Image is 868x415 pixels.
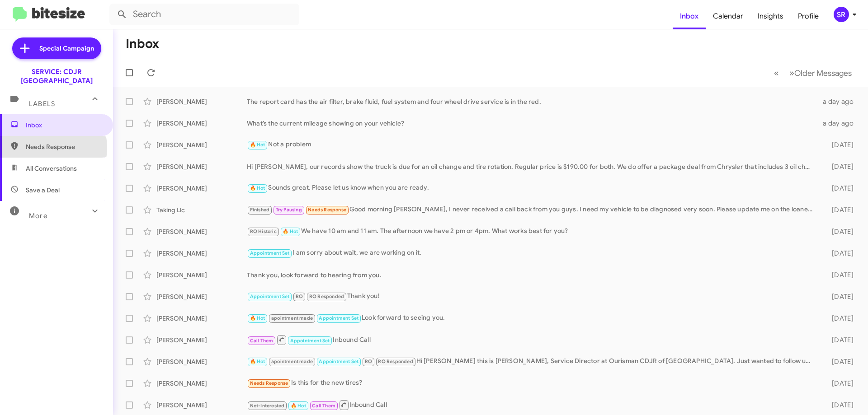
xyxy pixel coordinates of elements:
[817,119,861,128] div: a day ago
[283,228,298,234] span: 🔥 Hot
[817,314,861,323] div: [DATE]
[247,356,817,367] div: Hi [PERSON_NAME] this is [PERSON_NAME], Service Director at Ourisman CDJR of [GEOGRAPHIC_DATA]. J...
[156,314,247,323] div: [PERSON_NAME]
[378,359,413,364] span: RO Responded
[247,248,817,258] div: I am sorry about wait, we are working on it.
[817,184,861,193] div: [DATE]
[247,334,817,345] div: Inbound Call
[817,140,861,149] div: [DATE]
[247,378,817,388] div: Is this for the new tires?
[156,162,247,171] div: [PERSON_NAME]
[156,401,247,410] div: [PERSON_NAME]
[296,294,303,299] span: RO
[817,401,861,410] div: [DATE]
[250,380,288,386] span: Needs Response
[156,140,247,149] div: [PERSON_NAME]
[750,3,791,29] a: Insights
[365,359,372,364] span: RO
[156,97,247,106] div: [PERSON_NAME]
[673,3,706,29] a: Inbox
[817,270,861,280] div: [DATE]
[250,207,270,213] span: Finished
[156,379,247,388] div: [PERSON_NAME]
[276,207,302,213] span: Try Pausing
[156,227,247,236] div: [PERSON_NAME]
[290,338,330,344] span: Appointment Set
[156,119,247,128] div: [PERSON_NAME]
[247,183,817,193] div: Sounds great. Please let us know when you are ready.
[247,119,817,128] div: What’s the current mileage showing on your vehicle?
[319,359,359,364] span: Appointment Set
[791,3,826,29] a: Profile
[250,359,265,364] span: 🔥 Hot
[29,212,47,220] span: More
[156,270,247,280] div: [PERSON_NAME]
[247,162,817,171] div: Hi [PERSON_NAME], our records show the truck is due for an oil change and tire rotation. Regular ...
[247,270,817,280] div: Thank you, look forward to hearing from you.
[247,313,817,323] div: Look forward to seeing you.
[247,399,817,410] div: Inbound Call
[769,64,784,82] button: Previous
[156,292,247,301] div: [PERSON_NAME]
[12,37,101,59] a: Special Campaign
[247,226,817,237] div: We have 10 am and 11 am. The afternoon we have 2 pm or 4pm. What works best for you?
[250,250,290,256] span: Appointment Set
[817,357,861,366] div: [DATE]
[39,44,94,53] span: Special Campaign
[817,162,861,171] div: [DATE]
[247,291,817,302] div: Thank you!
[817,292,861,301] div: [DATE]
[291,403,306,409] span: 🔥 Hot
[250,228,277,234] span: RO Historic
[706,3,750,29] a: Calendar
[250,185,265,191] span: 🔥 Hot
[29,100,55,108] span: Labels
[789,67,794,79] span: »
[817,227,861,236] div: [DATE]
[156,357,247,366] div: [PERSON_NAME]
[250,315,265,321] span: 🔥 Hot
[250,403,285,409] span: Not-Interested
[26,121,103,130] span: Inbox
[312,403,335,409] span: Call Them
[769,64,857,82] nav: Page navigation example
[247,140,817,150] div: Not a problem
[817,336,861,345] div: [DATE]
[774,67,779,79] span: «
[247,97,817,106] div: The report card has the air filter, brake fluid, fuel system and four wheel drive service is in t...
[817,205,861,214] div: [DATE]
[309,294,344,299] span: RO Responded
[156,184,247,193] div: [PERSON_NAME]
[826,7,858,22] button: SR
[271,359,313,364] span: apointment made
[271,315,313,321] span: apointment made
[247,205,817,215] div: Good morning [PERSON_NAME], I never received a call back from you guys. I need my vehicle to be d...
[250,338,274,344] span: Call Them
[250,294,290,299] span: Appointment Set
[834,7,849,22] div: SR
[26,164,77,173] span: All Conversations
[308,207,346,213] span: Needs Response
[817,379,861,388] div: [DATE]
[794,68,852,78] span: Older Messages
[156,336,247,345] div: [PERSON_NAME]
[156,205,247,214] div: Taking Llc
[250,142,265,148] span: 🔥 Hot
[784,64,857,82] button: Next
[319,315,359,321] span: Appointment Set
[156,249,247,258] div: [PERSON_NAME]
[109,4,299,25] input: Search
[817,97,861,106] div: a day ago
[26,142,103,151] span: Needs Response
[26,186,60,195] span: Save a Deal
[126,37,159,51] h1: Inbox
[817,249,861,258] div: [DATE]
